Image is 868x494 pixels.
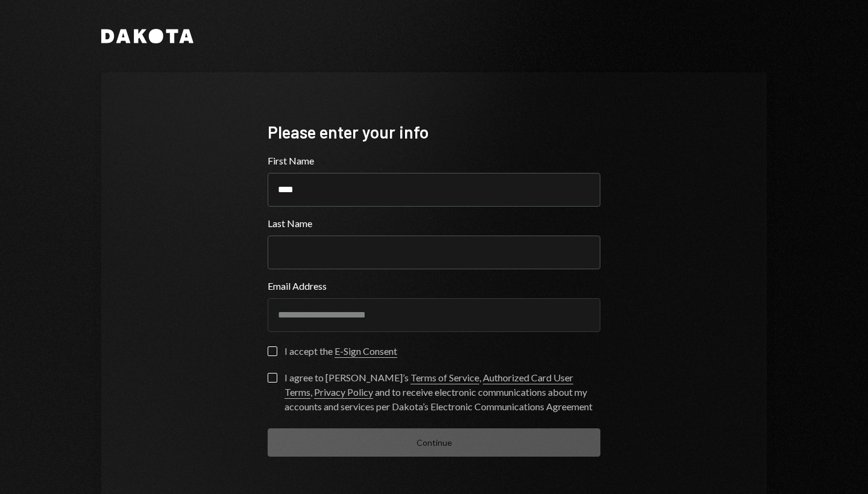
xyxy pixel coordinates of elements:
label: First Name [268,154,600,168]
a: Authorized Card User Terms [285,372,573,399]
a: E-Sign Consent [335,345,397,358]
div: I accept the [285,344,397,358]
label: Email Address [268,279,600,293]
a: Privacy Policy [314,386,373,399]
button: I accept the E-Sign Consent [268,346,277,356]
div: Please enter your info [268,120,600,144]
button: I agree to [PERSON_NAME]’s Terms of Service, Authorized Card User Terms, Privacy Policy and to re... [268,373,277,383]
label: Last Name [268,216,600,231]
a: Terms of Service [410,372,479,384]
div: I agree to [PERSON_NAME]’s , , and to receive electronic communications about my accounts and ser... [285,370,600,414]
